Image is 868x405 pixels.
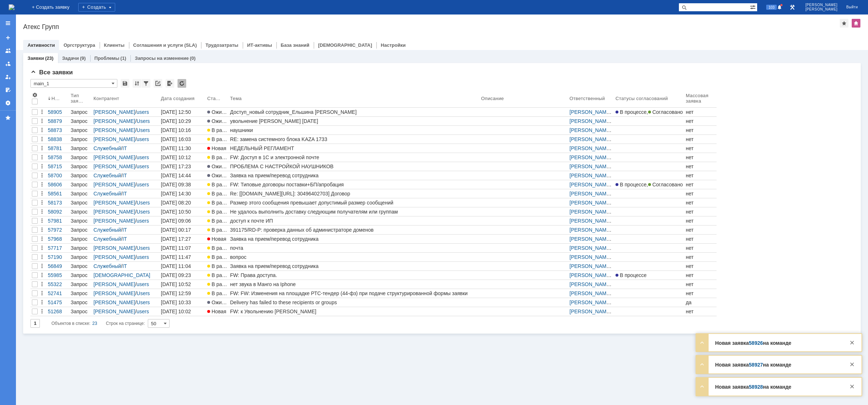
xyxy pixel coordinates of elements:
[229,189,480,198] a: Re: [[DOMAIN_NAME][URL]: 30496402703] Договор
[230,145,478,151] div: НЕДЕЛЬНЫЙ РЕГЛАМЕНТ
[137,154,149,160] a: users
[569,209,612,215] a: [PERSON_NAME]
[206,226,229,234] a: В работе
[161,127,191,133] div: [DATE] 10:16
[206,235,229,243] a: Новая
[122,145,127,151] a: IT
[229,108,480,116] a: Доступ_новый сотрудник_Ельшина [PERSON_NAME]
[161,173,191,178] div: [DATE] 14:44
[71,191,91,197] div: Запрос на обслуживание
[229,153,480,162] a: FW: Доступ в 1С и электронной почте
[206,162,229,171] a: Ожидает ответа контрагента
[229,117,480,125] a: увольнение [PERSON_NAME] [DATE]
[135,55,189,61] a: Запросы на изменение
[569,154,612,160] a: [PERSON_NAME]
[2,97,14,109] a: Настройки
[93,191,121,197] a: Служебный
[686,200,715,206] div: нет
[686,209,715,215] div: нет
[69,162,92,171] a: Запрос на обслуживание
[230,127,478,133] div: наушники
[69,135,92,144] a: Запрос на обслуживание
[381,42,406,48] a: Настройки
[48,191,68,197] div: 58561
[48,236,68,242] div: 57968
[206,216,229,225] a: В работе
[161,96,196,101] div: Дата создания
[9,4,14,10] img: logo
[159,135,206,144] a: [DATE] 16:03
[69,226,92,234] a: Запрос на обслуживание
[229,135,480,144] a: RE: замена системного блока KAZA 1733
[281,42,309,48] a: База знаний
[206,108,229,116] a: Ожидает ответа контрагента
[71,182,91,187] div: Запрос на обслуживание
[569,109,612,115] a: [PERSON_NAME]
[686,154,715,160] div: нет
[686,173,715,178] div: нет
[569,145,612,151] a: [PERSON_NAME]
[93,227,121,233] a: Служебный
[46,235,69,243] a: 57968
[69,207,92,216] a: Запрос на обслуживание
[46,198,69,207] a: 58173
[93,173,121,178] a: Служебный
[569,218,612,224] a: [PERSON_NAME]
[805,7,838,12] span: [PERSON_NAME]
[161,191,191,197] div: [DATE] 14:30
[206,180,229,189] a: В работе
[569,164,612,169] a: [PERSON_NAME]
[229,235,480,243] a: Заявка на прием/перевод сотрудника
[207,173,279,178] span: Ожидает ответа контрагента
[207,200,233,206] span: В работе
[684,108,717,116] a: нет
[247,42,272,48] a: ИТ-активы
[93,136,135,142] a: [PERSON_NAME]
[71,236,91,242] div: Запрос на обслуживание
[122,191,127,197] a: IT
[46,171,69,180] a: 58700
[46,216,69,225] a: 57981
[71,109,91,115] div: Запрос на обслуживание
[78,3,115,12] div: Создать
[69,126,92,135] a: Запрос на обслуживание
[684,144,717,153] a: нет
[159,235,206,243] a: [DATE] 17:27
[161,227,191,233] div: [DATE] 00:17
[159,108,206,116] a: [DATE] 12:50
[178,79,186,88] div: Обновлять список
[2,58,14,70] a: Заявки в моей ответственности
[230,182,478,187] div: FW: Типовые договоры поставки+БП/апробация
[161,154,191,160] div: [DATE] 10:12
[684,226,717,234] a: нет
[71,145,91,151] div: Запрос на обслуживание
[48,218,68,224] div: 57981
[230,164,478,169] div: ПРОБЛЕМА С НАСТРОЙКОЙ НАУШНИКОВ
[840,19,848,28] div: Добавить в избранное
[230,173,478,178] div: Заявка на прием/перевод сотрудника
[71,227,91,233] div: Запрос на обслуживание
[63,42,95,48] a: Оргструктура
[137,127,150,133] a: Users
[137,118,150,124] a: Users
[206,117,229,125] a: Ожидает ответа контрагента
[48,227,68,233] div: 57972
[161,118,191,124] div: [DATE] 10:29
[95,55,120,61] a: Проблемы
[230,154,478,160] div: FW: Доступ в 1С и электронной почте
[48,109,68,115] div: 58905
[207,245,233,251] span: В работе
[206,207,229,216] a: В работе
[161,236,191,242] div: [DATE] 17:27
[93,200,135,206] a: [PERSON_NAME]
[686,182,715,187] div: нет
[206,91,229,108] th: Статус
[62,55,79,61] a: Задачи
[71,200,91,206] div: Запрос на обслуживание
[93,245,135,251] a: [PERSON_NAME]
[137,245,150,251] a: Users
[161,209,191,215] div: [DATE] 10:50
[104,42,125,48] a: Клиенты
[48,136,68,142] div: 58838
[133,42,197,48] a: Соглашения и услуги (SLA)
